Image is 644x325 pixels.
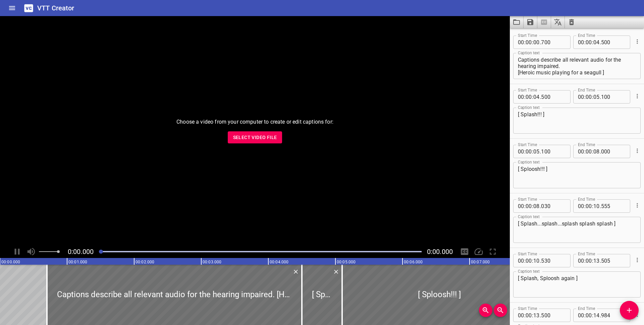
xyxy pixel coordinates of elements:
span: . [600,254,601,267]
button: Select Video File [228,131,282,144]
input: 500 [541,309,566,322]
span: : [532,90,533,104]
input: 030 [541,199,566,213]
input: 00 [518,199,524,213]
text: 00:01.000 [68,260,87,264]
input: 500 [541,90,566,104]
div: Hide/Show Captions [458,245,471,258]
button: Cue Options [633,256,642,264]
input: 00 [578,36,584,49]
p: Choose a video from your computer to create or edit captions for: [176,118,333,126]
span: . [600,309,601,322]
text: 00:02.000 [136,260,154,264]
input: 00 [578,145,584,158]
div: Toggle Full Screen [486,245,499,258]
span: : [584,36,586,49]
div: Playback Speed [472,245,485,258]
span: : [592,90,593,104]
input: 00 [518,309,524,322]
span: : [524,36,526,49]
button: Translate captions [551,16,565,28]
span: . [600,36,601,49]
button: Cue Options [633,37,642,46]
span: : [584,145,586,158]
button: Zoom Out [494,304,507,317]
input: 13 [533,309,540,322]
input: 00 [578,309,584,322]
button: Save captions to file [524,16,537,28]
svg: Clear captions [568,18,576,26]
div: Cue Options [633,251,641,269]
span: : [592,145,593,158]
input: 00 [526,199,532,213]
input: 00 [526,90,532,104]
input: 10 [533,254,540,267]
input: 00 [526,309,532,322]
span: : [592,309,593,322]
input: 00 [586,145,592,158]
input: 00 [518,254,524,267]
span: : [524,145,526,158]
text: 00:04.000 [270,260,288,264]
span: : [532,145,533,158]
input: 05 [593,90,600,104]
span: . [540,309,541,322]
textarea: [ Splash!!! ] [518,111,636,130]
span: Video Duration [427,248,453,256]
textarea: [ Splash, Sploosh again ] [518,275,636,294]
svg: Translate captions [554,18,562,26]
input: 00 [526,254,532,267]
div: Cue Options [633,87,641,105]
span: Select a video in the pane to the left, then you can automatically extract captions. [537,16,551,28]
span: . [600,90,601,104]
span: : [532,199,533,213]
input: 00 [586,199,592,213]
button: Cue Options [633,146,642,155]
input: 08 [533,199,540,213]
input: 00 [526,36,532,49]
span: : [584,90,586,104]
span: : [524,90,526,104]
input: 555 [601,199,626,213]
span: : [524,199,526,213]
span: : [592,199,593,213]
input: 04 [533,90,540,104]
span: : [532,36,533,49]
input: 000 [601,145,626,158]
input: 00 [533,36,540,49]
span: . [540,145,541,158]
span: : [592,36,593,49]
div: Cue Options [633,197,641,214]
input: 100 [601,90,626,104]
input: 00 [586,254,592,267]
button: Delete [291,267,300,276]
div: Cue Options [633,33,641,50]
textarea: [ Splash...splash...splash splash splash ] [518,220,636,240]
span: : [584,254,586,267]
input: 05 [533,145,540,158]
button: Delete [332,267,340,276]
span: . [600,199,601,213]
text: 00:05.000 [337,260,356,264]
div: Delete Cue [291,267,299,276]
input: 00 [518,145,524,158]
input: 500 [601,36,626,49]
span: : [524,309,526,322]
span: : [524,254,526,267]
input: 00 [518,36,524,49]
span: : [532,309,533,322]
input: 14 [593,309,600,322]
span: : [584,309,586,322]
span: Select Video File [233,133,277,142]
input: 505 [601,254,626,267]
input: 10 [593,199,600,213]
input: 13 [593,254,600,267]
input: 08 [593,145,600,158]
button: Cue Options [633,92,642,101]
button: Clear captions [565,16,578,28]
div: Cue Options [633,142,641,159]
textarea: [ Sploosh!!! ] [518,166,636,185]
span: . [540,199,541,213]
button: Zoom In [479,304,492,317]
button: Cue Options [633,201,642,210]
